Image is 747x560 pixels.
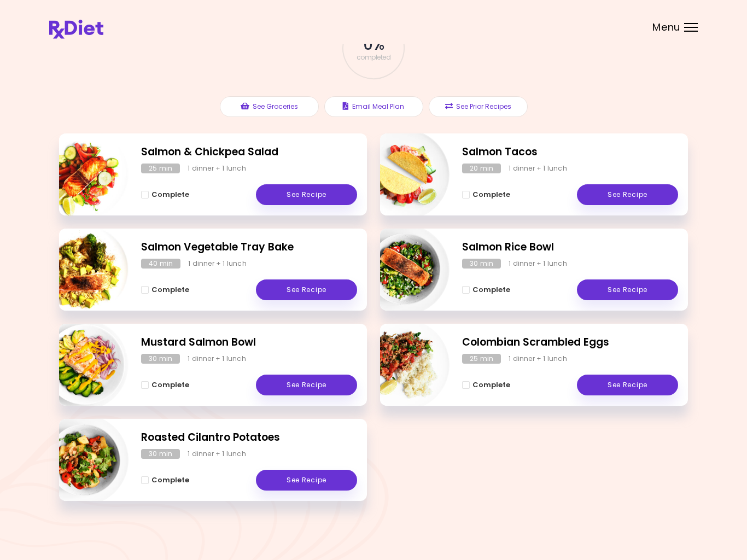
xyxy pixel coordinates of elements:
[141,240,357,255] h2: Salmon Vegetable Tray Bake
[462,259,501,269] div: 30 min
[462,283,510,296] button: Complete - Salmon Rice Bowl
[141,164,180,173] div: 25 min
[509,354,567,364] div: 1 dinner + 1 lunch
[462,164,501,173] div: 20 min
[38,129,129,220] img: Info - Salmon & Chickpea Salad
[462,188,510,201] button: Complete - Salmon Tacos
[38,415,129,505] img: Info - Roasted Cilantro Potatoes
[359,129,450,220] img: Info - Salmon Tacos
[359,224,450,315] img: Info - Salmon Rice Bowl
[462,144,678,160] h2: Salmon Tacos
[188,354,246,364] div: 1 dinner + 1 lunch
[220,96,319,117] button: See Groceries
[462,335,678,351] h2: Colombian Scrambled Eggs
[49,20,103,39] img: RxDiet
[141,335,357,351] h2: Mustard Salmon Bowl
[141,378,189,392] button: Complete - Mustard Salmon Bowl
[141,283,189,296] button: Complete - Salmon Vegetable Tray Bake
[141,188,189,201] button: Complete - Salmon & Chickpea Salad
[256,470,357,491] a: See Recipe - Roasted Cilantro Potatoes
[472,381,510,389] span: Complete
[577,375,678,395] a: See Recipe - Colombian Scrambled Eggs
[188,449,246,459] div: 1 dinner + 1 lunch
[462,354,501,364] div: 25 min
[188,259,247,269] div: 1 dinner + 1 lunch
[151,476,189,485] span: Complete
[151,190,189,199] span: Complete
[472,190,510,199] span: Complete
[472,285,510,294] span: Complete
[462,378,510,392] button: Complete - Colombian Scrambled Eggs
[509,164,567,173] div: 1 dinner + 1 lunch
[141,259,180,269] div: 40 min
[509,259,567,269] div: 1 dinner + 1 lunch
[151,285,189,294] span: Complete
[652,22,680,32] span: Menu
[141,474,189,487] button: Complete - Roasted Cilantro Potatoes
[141,354,180,364] div: 30 min
[359,319,450,410] img: Info - Colombian Scrambled Eggs
[357,54,391,61] span: completed
[462,240,678,255] h2: Salmon Rice Bowl
[577,279,678,300] a: See Recipe - Salmon Rice Bowl
[256,184,357,205] a: See Recipe - Salmon & Chickpea Salad
[38,319,129,410] img: Info - Mustard Salmon Bowl
[256,279,357,300] a: See Recipe - Salmon Vegetable Tray Bake
[577,184,678,205] a: See Recipe - Salmon Tacos
[141,449,180,459] div: 30 min
[324,96,423,117] button: Email Meal Plan
[429,96,528,117] button: See Prior Recipes
[141,430,357,446] h2: Roasted Cilantro Potatoes
[188,164,246,173] div: 1 dinner + 1 lunch
[38,224,129,315] img: Info - Salmon Vegetable Tray Bake
[363,36,383,54] span: 0 %
[256,375,357,395] a: See Recipe - Mustard Salmon Bowl
[151,381,189,389] span: Complete
[141,144,357,160] h2: Salmon & Chickpea Salad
